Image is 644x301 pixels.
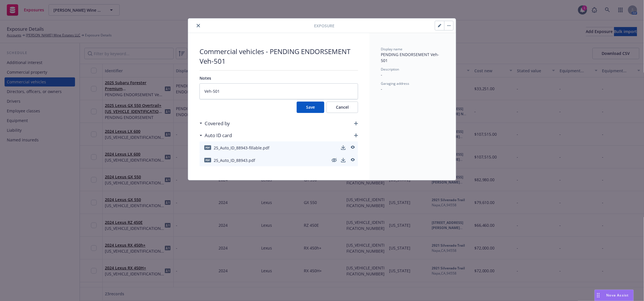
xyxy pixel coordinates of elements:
a: preview [349,144,356,151]
h3: Auto ID card [205,132,232,139]
span: Garaging address [381,81,409,86]
a: hidden [331,157,338,164]
span: Notes [200,75,211,81]
span: pdf [204,145,211,150]
button: Cancel [327,102,358,113]
span: PENDING ENDORSEMENT Veh-501 [381,52,439,63]
span: Description [381,67,399,72]
span: Commercial vehicles - PENDING ENDORSEMENT Veh-501 [200,47,358,66]
span: pdf [204,158,211,162]
a: download [340,157,347,164]
div: Drag to move [595,290,602,301]
span: Display name [381,47,402,51]
button: Nova Assist [595,290,634,301]
span: 25_Auto_ID_88943.pdf [214,157,255,163]
div: Auto ID card [200,132,232,139]
span: - [381,86,382,92]
h3: Covered by [205,120,230,127]
span: Exposure [314,23,335,29]
span: Nova Assist [606,293,629,298]
div: Covered by [200,120,230,127]
a: preview [349,157,356,164]
span: 25_Auto_ID_88943-fillable.pdf [214,145,269,151]
span: - [381,72,382,77]
button: Save [297,102,324,113]
textarea: Veh-501 [200,83,358,99]
button: close [195,22,202,29]
a: download [340,144,347,151]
